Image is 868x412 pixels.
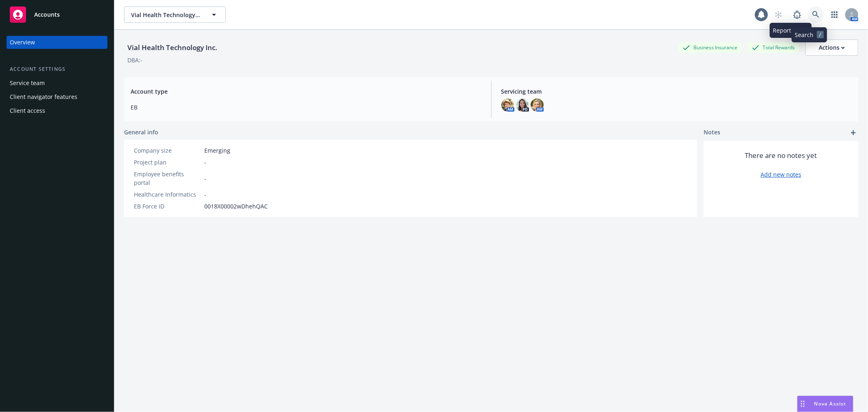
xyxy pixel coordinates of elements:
[10,104,45,117] div: Client access
[34,11,60,18] span: Accounts
[848,128,858,138] a: add
[134,170,201,187] div: Employee benefits portal
[134,158,201,167] div: Project plan
[204,190,206,199] span: -
[7,77,107,90] a: Service team
[204,174,206,183] span: -
[501,99,514,112] img: photo
[819,40,845,55] div: Actions
[748,42,799,53] div: Total Rewards
[127,56,142,64] div: DBA: -
[7,104,107,117] a: Client access
[770,7,787,23] a: Start snowing
[204,158,206,167] span: -
[134,202,201,210] div: EB Force ID
[789,7,805,23] a: Report a Bug
[204,146,230,155] span: Emerging
[124,128,158,136] span: General info
[704,128,720,138] span: Notes
[679,42,741,53] div: Business Insurance
[134,146,201,155] div: Company size
[7,65,107,73] div: Account settings
[745,151,817,160] span: There are no notes yet
[124,42,221,53] div: Vial Health Technology Inc.
[131,103,481,112] span: EB
[826,7,843,23] a: Switch app
[124,7,226,23] button: Vial Health Technology Inc.
[131,87,481,96] span: Account type
[814,400,846,407] span: Nova Assist
[761,170,801,179] a: Add new notes
[7,36,107,49] a: Overview
[808,7,824,23] a: Search
[7,90,107,103] a: Client navigator features
[10,90,77,103] div: Client navigator features
[531,99,544,112] img: photo
[798,396,808,412] div: Drag to move
[131,11,201,19] span: Vial Health Technology Inc.
[805,39,858,56] button: Actions
[501,87,852,96] span: Servicing team
[7,3,107,26] a: Accounts
[516,99,529,112] img: photo
[10,36,35,49] div: Overview
[797,396,853,412] button: Nova Assist
[10,77,45,90] div: Service team
[204,202,268,210] span: 0018X00002wDhehQAC
[134,190,201,199] div: Healthcare Informatics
